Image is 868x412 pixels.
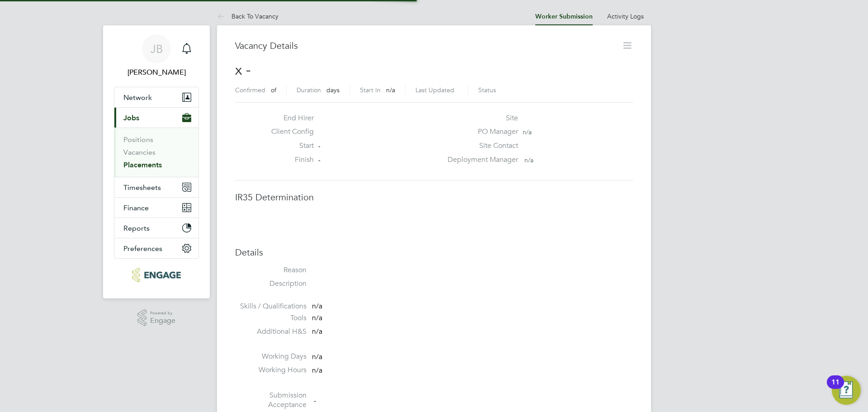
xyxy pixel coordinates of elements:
span: Engage [150,317,175,325]
label: Last Updated [415,86,454,94]
span: - [314,396,316,405]
label: Status [478,86,496,94]
button: Finance [114,198,198,218]
label: Client Config [264,127,314,137]
label: Site [442,114,518,123]
h3: Details [235,246,633,258]
a: Positions [123,135,153,144]
a: Go to home page [114,268,199,282]
label: Skills / Qualifications [235,302,307,311]
label: Tools [235,313,307,323]
a: Vacancies [123,148,156,156]
span: Jobs [123,114,139,122]
a: Back To Vacancy [217,12,278,20]
span: Reports [123,224,150,232]
a: JB[PERSON_NAME] [114,34,199,78]
span: days [326,86,340,94]
label: Confirmed [235,86,265,94]
h3: Vacancy Details [235,40,608,52]
span: n/a [523,128,532,136]
label: Reason [235,265,307,275]
div: 11 [831,382,840,394]
span: Timesheets [123,183,161,192]
nav: Main navigation [103,25,210,298]
a: Placements [123,161,162,169]
label: Working Hours [235,365,307,375]
span: - [318,156,321,164]
a: Powered byEngage [137,309,176,327]
label: Site Contact [442,141,518,151]
span: n/a [312,313,322,322]
span: n/a [312,353,322,362]
a: Worker Submission [535,13,593,20]
button: Open Resource Center, 11 new notifications [832,376,861,405]
span: Jack Baron [114,67,199,78]
span: Preferences [123,244,162,253]
img: huntereducation-logo-retina.png [132,268,180,282]
span: n/a [386,86,395,94]
span: JB [151,43,163,55]
span: n/a [312,327,322,336]
button: Jobs [114,108,198,128]
span: n/a [312,302,322,311]
a: Activity Logs [607,12,644,20]
span: x - [235,61,251,79]
button: Preferences [114,238,198,258]
label: Working Days [235,352,307,361]
span: Powered by [150,309,175,317]
span: n/a [312,366,322,375]
label: PO Manager [442,127,518,137]
span: Network [123,93,152,102]
span: n/a [524,156,533,164]
label: Additional H&S [235,327,307,336]
label: End Hirer [264,114,314,123]
label: Submission Acceptance [235,391,307,410]
div: Jobs [114,128,198,177]
span: - [318,142,321,150]
label: Start In [360,86,381,94]
button: Reports [114,218,198,238]
span: of [271,86,276,94]
label: Description [235,279,307,289]
label: Deployment Manager [442,155,518,165]
label: Start [264,141,314,151]
span: Finance [123,204,149,212]
label: Duration [297,86,321,94]
button: Network [114,87,198,107]
h3: IR35 Determination [235,191,633,203]
label: Finish [264,155,314,165]
button: Timesheets [114,177,198,197]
